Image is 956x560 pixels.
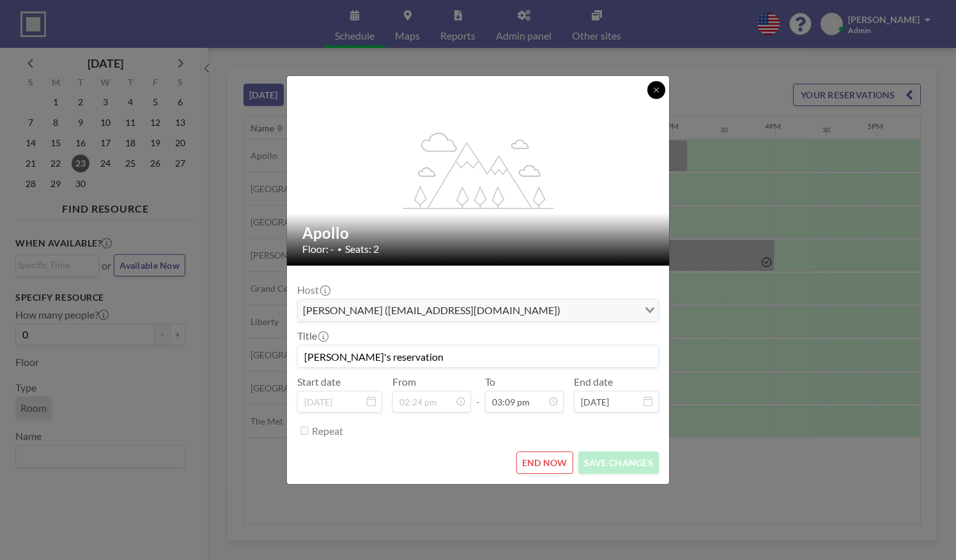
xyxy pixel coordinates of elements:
span: Seats: 2 [345,243,379,255]
span: Floor: - [302,243,334,255]
label: End date [574,375,613,388]
label: Title [297,329,327,342]
label: To [485,375,495,388]
input: Search for option [564,302,637,319]
button: SAVE CHANGES [578,451,659,474]
label: Repeat [312,425,343,437]
label: Start date [297,375,341,388]
label: Host [297,284,329,296]
div: Search for option [298,299,658,321]
input: (No title) [298,345,658,367]
span: • [337,245,342,254]
label: From [392,375,416,388]
g: flex-grow: 1.2; [403,132,554,208]
span: [PERSON_NAME] ([EMAIL_ADDRESS][DOMAIN_NAME]) [300,302,563,319]
span: - [476,380,480,408]
button: END NOW [516,451,573,474]
h2: Apollo [302,223,655,243]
